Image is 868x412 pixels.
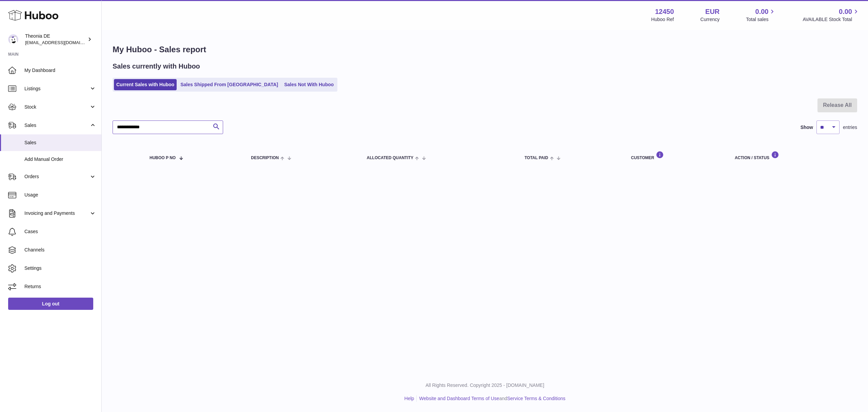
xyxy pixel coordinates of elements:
[24,67,96,74] span: My Dashboard
[746,16,776,23] span: Total sales
[24,228,96,235] span: Cases
[178,79,280,90] a: Sales Shipped From [GEOGRAPHIC_DATA]
[113,44,857,55] h1: My Huboo - Sales report
[839,7,852,16] span: 0.00
[655,7,674,16] strong: 12450
[705,7,719,16] strong: EUR
[419,396,499,401] a: Website and Dashboard Terms of Use
[24,173,89,180] span: Orders
[8,298,93,310] a: Log out
[843,124,857,131] span: entries
[150,156,176,160] span: Huboo P no
[701,16,720,23] div: Currency
[746,7,776,23] a: 0.00 Total sales
[417,395,565,402] li: and
[8,34,18,44] img: info-de@theonia.com
[251,156,279,160] span: Description
[25,40,100,45] span: [EMAIL_ADDRESS][DOMAIN_NAME]
[24,86,89,92] span: Listings
[107,382,863,389] p: All Rights Reserved. Copyright 2025 - [DOMAIN_NAME]
[114,79,177,90] a: Current Sales with Huboo
[24,104,89,110] span: Stock
[24,283,96,290] span: Returns
[24,192,96,198] span: Usage
[24,139,96,146] span: Sales
[24,156,96,163] span: Add Manual Order
[803,16,860,23] span: AVAILABLE Stock Total
[525,156,548,160] span: Total paid
[405,396,414,401] a: Help
[803,7,860,23] a: 0.00 AVAILABLE Stock Total
[24,122,89,129] span: Sales
[755,7,769,16] span: 0.00
[24,247,96,253] span: Channels
[801,124,813,131] label: Show
[113,62,200,71] h2: Sales currently with Huboo
[282,79,336,90] a: Sales Not With Huboo
[25,33,86,46] div: Theonia DE
[631,151,721,160] div: Customer
[735,151,850,160] div: Action / Status
[24,210,89,217] span: Invoicing and Payments
[367,156,414,160] span: ALLOCATED Quantity
[651,16,674,23] div: Huboo Ref
[24,265,96,271] span: Settings
[507,396,566,401] a: Service Terms & Conditions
